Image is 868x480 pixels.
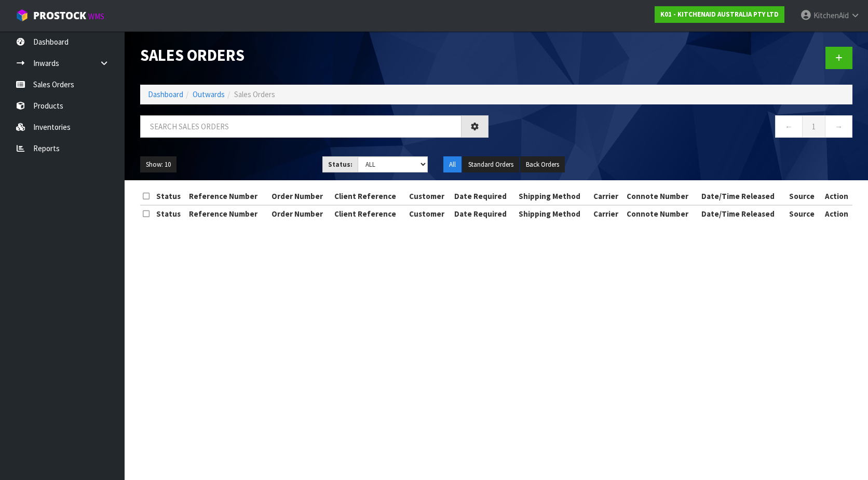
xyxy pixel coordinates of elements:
th: Source [786,205,821,222]
th: Client Reference [332,188,406,205]
nav: Page navigation [504,115,852,141]
span: ProStock [33,9,86,22]
th: Connote Number [624,188,699,205]
th: Status [154,188,187,205]
a: Outwards [193,89,225,99]
th: Connote Number [624,205,699,222]
th: Source [786,188,821,205]
th: Action [821,188,852,205]
th: Action [821,205,852,222]
th: Status [154,205,187,222]
th: Reference Number [186,205,268,222]
img: cube-alt.png [16,9,29,22]
a: Dashboard [148,89,183,99]
button: Standard Orders [463,156,519,173]
button: All [443,156,462,173]
a: 1 [802,115,825,138]
th: Date/Time Released [699,205,786,222]
a: → [825,115,852,138]
th: Order Number [269,205,332,222]
th: Shipping Method [516,205,591,222]
th: Customer [406,188,452,205]
span: Sales Orders [234,89,275,99]
th: Reference Number [186,188,268,205]
span: KitchenAid [813,10,849,20]
button: Back Orders [520,156,565,173]
th: Date/Time Released [699,188,786,205]
a: ← [775,115,803,138]
th: Carrier [591,205,625,222]
th: Client Reference [332,205,406,222]
button: Show: 10 [140,156,177,173]
th: Customer [406,205,452,222]
input: Search sales orders [140,115,462,138]
strong: K01 - KITCHENAID AUSTRALIA PTY LTD [660,10,779,19]
th: Order Number [269,188,332,205]
th: Date Required [452,188,516,205]
h1: Sales Orders [140,47,489,64]
th: Shipping Method [516,188,591,205]
small: WMS [88,11,104,21]
th: Date Required [452,205,516,222]
th: Carrier [591,188,625,205]
strong: Status: [328,160,352,169]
